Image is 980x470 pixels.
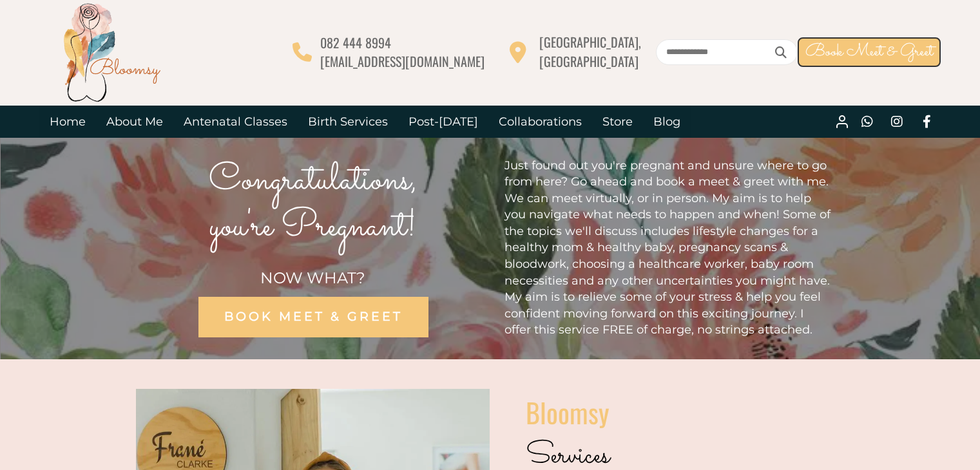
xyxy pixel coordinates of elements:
[798,37,941,67] a: Book Meet & Greet
[260,268,365,287] span: NOW WHAT?
[209,199,417,256] span: you're Pregnant!
[320,52,485,71] span: [EMAIL_ADDRESS][DOMAIN_NAME]
[539,32,641,52] span: [GEOGRAPHIC_DATA],
[173,106,298,138] a: Antenatal Classes
[224,309,402,324] span: BOOK MEET & GREET
[643,106,691,138] a: Blog
[209,153,418,209] span: Congratulations,
[96,106,173,138] a: About Me
[526,392,609,432] span: Bloomsy
[805,39,933,64] span: Book Meet & Greet
[488,106,592,138] a: Collaborations
[539,52,639,71] span: [GEOGRAPHIC_DATA]
[39,106,96,138] a: Home
[198,297,428,337] a: BOOK MEET & GREET
[320,33,391,52] span: 082 444 8994
[298,106,398,138] a: Birth Services
[60,1,163,104] img: Bloomsy
[398,106,488,138] a: Post-[DATE]
[504,158,831,337] span: Just found out you're pregnant and unsure where to go from here? Go ahead and book a meet & greet...
[592,106,643,138] a: Store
